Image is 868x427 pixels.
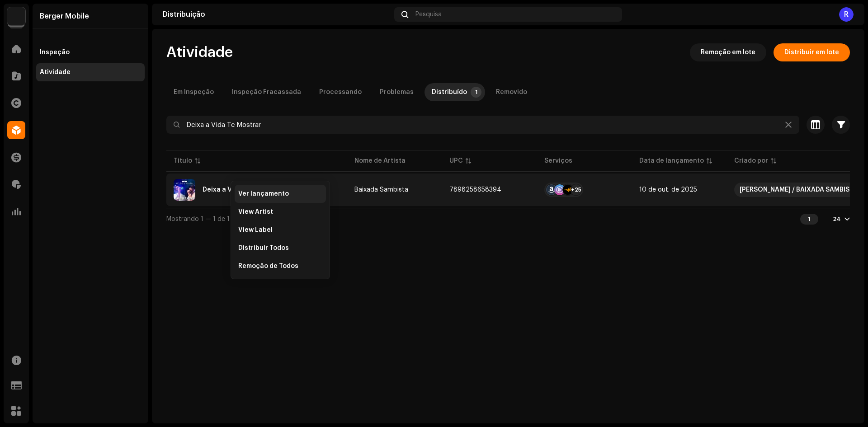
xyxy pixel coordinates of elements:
[166,216,230,222] span: Mostrando 1 — 1 de 1
[449,156,463,165] div: UPC
[36,63,145,81] re-m-nav-item: Atividade
[740,183,858,197] div: [PERSON_NAME] / BAIXADA SAMBISTA
[701,43,755,61] span: Remoção em lote
[235,203,326,221] li: View Artist
[354,187,408,193] div: Baixada Sambista
[639,187,697,193] span: 10 de out. de 2025
[319,83,362,101] div: Processando
[238,263,298,270] span: Remoção de Todos
[734,156,768,165] div: Criado por
[174,156,192,165] div: Título
[238,190,289,197] span: Ver lançamento
[690,43,766,61] button: Remoção em lote
[203,187,307,193] div: Deixa a Vida Te Mostrar [Ao Vivo]
[839,7,854,22] div: R
[174,83,214,101] div: Em Inspeção
[40,49,70,56] div: Inspeção
[235,221,326,239] li: View Label
[734,183,863,197] span: Alexandre Cortez / BAIXADA SAMBISTA
[639,156,704,165] div: Data de lançamento
[415,11,442,18] span: Pesquisa
[235,239,326,257] li: Distribuir Todos
[496,83,527,101] div: Removido
[774,43,850,61] button: Distribuir em lote
[235,185,326,203] li: Ver lançamento
[40,69,71,76] div: Atividade
[380,83,414,101] div: Problemas
[471,87,481,98] p-badge: 1
[232,83,301,101] div: Inspeção Fracassada
[354,187,435,193] span: Baixada Sambista
[800,214,818,225] div: 1
[784,43,839,61] span: Distribuir em lote
[833,216,841,223] div: 24
[238,226,273,234] span: View Label
[238,244,289,252] span: Distribuir Todos
[432,83,467,101] div: Distribuído
[449,187,501,193] span: 7898258658394
[166,116,799,134] input: Pesquisa
[235,257,326,275] li: Remoção de Todos
[7,7,25,25] img: 70c0b94c-19e5-4c8c-a028-e13e35533bab
[163,11,391,18] div: Distribuição
[174,179,195,201] img: 59c46bc5-36a7-4663-aeba-a53bf25ccf94
[166,43,233,61] span: Atividade
[238,208,273,216] span: View Artist
[571,184,581,195] div: +25
[36,43,145,61] re-m-nav-item: Inspeção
